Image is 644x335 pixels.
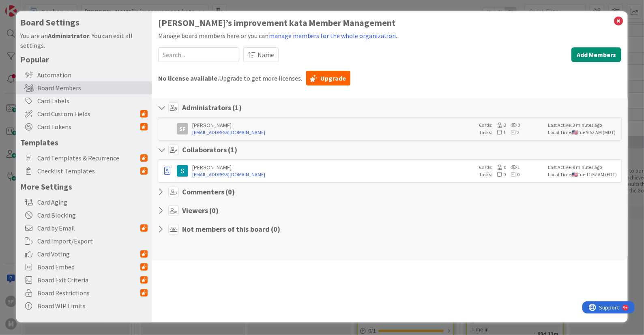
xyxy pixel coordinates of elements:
[258,50,274,60] span: Name
[182,188,235,196] h4: Commenters
[548,171,619,178] div: Local Time: Tue 11:52 AM (EDT)
[16,299,152,312] div: Board WIP Limits
[182,145,237,154] h4: Collaborators
[37,166,140,176] span: Checklist Templates
[20,181,148,192] h5: More Settings
[182,103,242,112] h4: Administrators
[192,171,475,178] a: [EMAIL_ADDRESS][DOMAIN_NAME]
[16,235,152,248] div: Card Import/Export
[16,94,152,107] div: Card Labels
[16,209,152,222] div: Card Blocking
[572,173,577,177] img: us.png
[192,164,475,171] div: [PERSON_NAME]
[48,32,89,40] b: Administrator
[177,165,188,177] img: SH
[479,122,544,129] div: Cards:
[572,130,577,134] img: us.png
[158,18,622,28] h1: [PERSON_NAME]’s improvement kata Member Management
[158,47,239,62] input: Search...
[506,164,520,170] span: 1
[20,17,148,28] h4: Board Settings
[20,54,148,64] h5: Popular
[228,145,237,154] span: ( 1 )
[506,122,520,128] span: 0
[192,122,475,129] div: [PERSON_NAME]
[177,123,188,134] div: SF
[37,122,140,132] span: Card Tokens
[17,1,37,11] span: Support
[506,129,519,135] span: 2
[16,196,152,209] div: Card Aging
[16,68,152,81] div: Automation
[37,262,140,272] span: Board Embed
[225,187,235,196] span: ( 0 )
[479,129,544,136] div: Tasks:
[492,122,506,128] span: 3
[20,31,148,50] div: You are an . You can edit all settings.
[182,225,280,234] h4: Not members of this board
[571,47,621,62] button: Add Members
[548,164,619,171] div: Last Active: 9 minutes ago
[506,171,519,177] span: 0
[492,171,506,177] span: 0
[37,275,140,285] span: Board Exit Criteria
[37,249,140,259] span: Card Voting
[37,288,140,298] span: Board Restrictions
[16,81,152,94] div: Board Members
[492,129,506,135] span: 1
[243,47,279,62] button: Name
[158,73,302,83] span: Upgrade to get more licenses.
[37,109,140,119] span: Card Custom Fields
[41,3,45,10] div: 9+
[479,164,544,171] div: Cards:
[479,171,544,178] div: Tasks:
[158,30,622,41] div: Manage board members here or you can
[268,30,398,41] button: manage members for the whole organization.
[192,129,475,136] a: [EMAIL_ADDRESS][DOMAIN_NAME]
[548,122,619,129] div: Last Active: 3 minutes ago
[20,137,148,147] h5: Templates
[271,224,280,234] span: ( 0 )
[232,103,242,112] span: ( 1 )
[209,206,219,215] span: ( 0 )
[37,153,140,163] span: Card Templates & Recurrence
[548,129,619,136] div: Local Time: Tue 9:52 AM (MDT)
[37,223,140,233] span: Card by Email
[182,206,219,215] h4: Viewers
[158,74,219,82] b: No license available.
[492,164,506,170] span: 0
[306,71,350,85] a: Upgrade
